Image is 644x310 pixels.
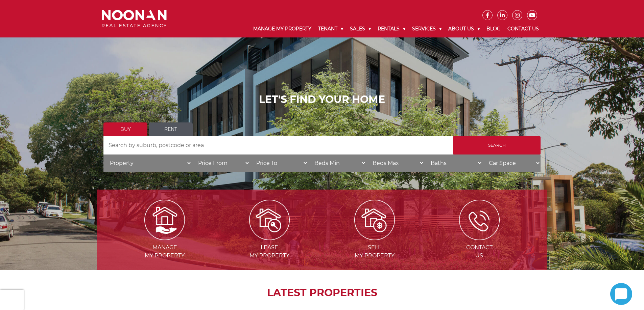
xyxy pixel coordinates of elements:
h1: LET'S FIND YOUR HOME [103,93,541,106]
img: Sell my property [354,200,395,240]
a: Manage My Property [250,20,315,37]
span: Lease my Property [218,244,321,260]
a: Buy [103,122,147,136]
span: Sell my Property [323,244,426,260]
img: Noonan Real Estate Agency [102,10,167,28]
a: Lease my property Leasemy Property [218,216,321,259]
span: Contact Us [428,244,531,260]
a: Tenant [315,20,347,37]
img: ICONS [459,200,500,240]
a: About Us [445,20,483,37]
span: Manage my Property [113,244,216,260]
a: Contact Us [504,20,542,37]
a: Blog [483,20,504,37]
a: ICONS ContactUs [428,216,531,259]
a: Services [409,20,445,37]
input: Search by suburb, postcode or area [103,136,453,154]
a: Sales [347,20,374,37]
input: Search [453,136,541,154]
a: Manage my Property Managemy Property [113,216,216,259]
img: Lease my property [249,200,290,240]
img: Manage my Property [144,200,185,240]
h2: LATEST PROPERTIES [114,287,530,299]
a: Rent [149,122,193,136]
a: Sell my property Sellmy Property [323,216,426,259]
a: Rentals [374,20,409,37]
